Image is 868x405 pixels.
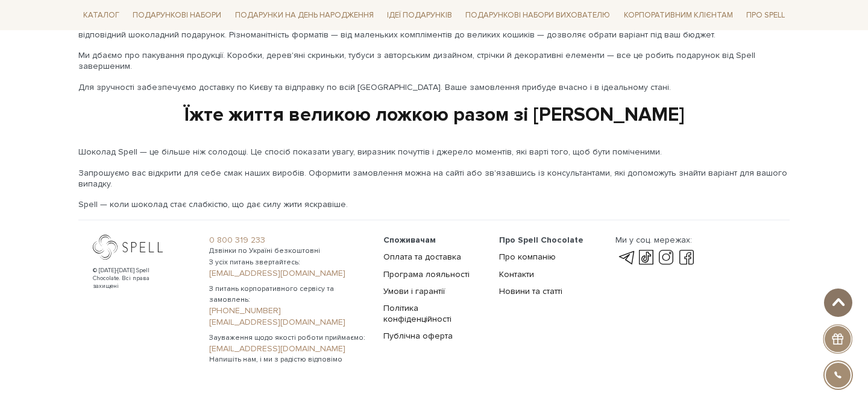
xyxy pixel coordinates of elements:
[209,343,369,354] a: [EMAIL_ADDRESS][DOMAIN_NAME]
[209,305,369,316] a: [PHONE_NUMBER]
[209,257,369,268] span: З усіх питань звертайтесь:
[383,331,453,341] a: Публічна оферта
[78,103,790,128] div: Їжте життя великою ложкою разом зі [PERSON_NAME]
[78,168,790,190] p: Запрошуємо вас відкрити для себе смак наших виробів. Оформити замовлення можна на сайті або зв'яз...
[382,6,457,25] a: Ідеї подарунків
[209,333,369,343] span: Зауваження щодо якості роботи приймаємо:
[78,50,790,72] p: Ми дбаємо про пакування продукції. Коробки, дерев'яні скриньки, тубуси з авторським дизайном, стр...
[383,252,461,262] a: Оплата та доставка
[78,82,790,93] p: Для зручності забезпечуємо доставку по Києву та відправку по всій [GEOGRAPHIC_DATA]. Ваше замовле...
[499,252,556,262] a: Про компанію
[209,246,369,257] span: Дзвінки по Україні безкоштовні
[209,235,369,246] a: 0 800 319 233
[636,250,656,265] a: tik-tok
[209,317,369,328] a: [EMAIL_ADDRESS][DOMAIN_NAME]
[499,286,562,296] a: Новини та статті
[499,235,583,245] span: Про Spell Chocolate
[78,199,790,210] p: Spell — коли шоколад стає слабкістю, що дає силу жити яскравіше.
[78,147,790,158] p: Шоколад Spell — це більше ніж солодощі. Це спосіб показати увагу, виразник почуттів і джерело мом...
[656,250,677,265] a: instagram
[209,268,369,279] a: [EMAIL_ADDRESS][DOMAIN_NAME]
[78,6,124,25] a: Каталог
[230,6,379,25] a: Подарунки на День народження
[615,235,697,246] div: Ми у соц. мережах:
[383,303,451,324] a: Політика конфіденційності
[128,6,226,25] a: Подарункові набори
[615,250,636,265] a: telegram
[209,284,369,305] span: З питань корпоративного сервісу та замовлень:
[619,5,738,25] a: Корпоративним клієнтам
[383,235,436,245] span: Споживачам
[461,5,615,25] a: Подарункові набори вихователю
[741,6,790,25] a: Про Spell
[383,286,445,296] a: Умови і гарантії
[209,354,369,365] span: Напишіть нам, і ми з радістю відповімо
[676,250,697,265] a: facebook
[93,267,174,290] div: © [DATE]-[DATE] Spell Chocolate. Всі права захищені
[383,269,470,279] a: Програма лояльності
[499,269,534,279] a: Контакти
